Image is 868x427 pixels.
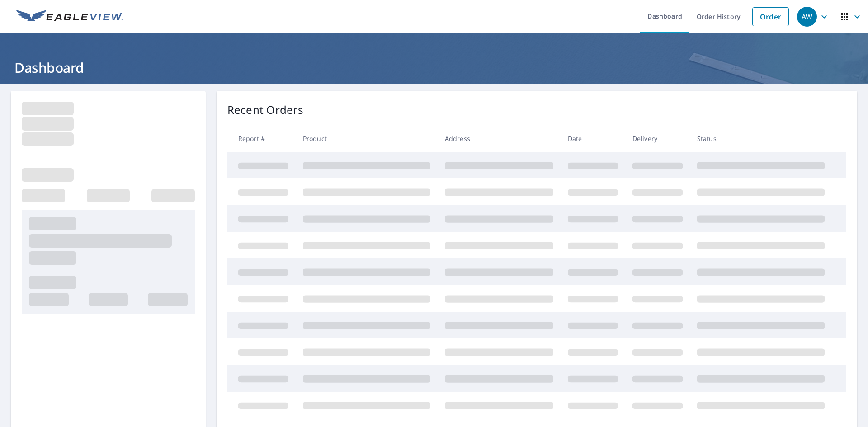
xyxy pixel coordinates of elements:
h1: Dashboard [11,58,857,77]
div: AW [797,7,817,27]
th: Date [561,125,625,152]
th: Address [438,125,561,152]
th: Report # [227,125,296,152]
img: EV Logo [16,10,123,23]
a: Order [752,7,789,26]
th: Product [296,125,438,152]
th: Status [690,125,832,152]
p: Recent Orders [227,102,303,118]
th: Delivery [625,125,690,152]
